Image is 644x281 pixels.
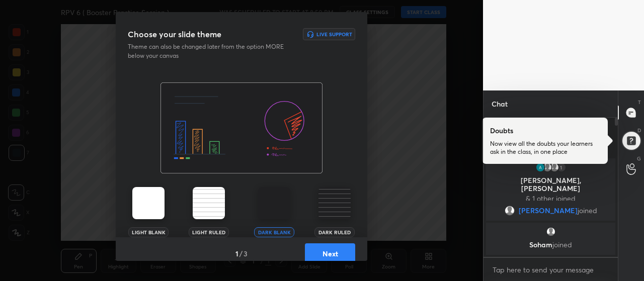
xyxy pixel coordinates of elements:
[638,99,641,106] p: T
[160,82,323,174] img: darkThemeBanner.f801bae7.svg
[637,127,641,134] p: D
[244,248,248,259] h4: 3
[318,187,351,219] img: darkRuledTheme.359fb5fd.svg
[492,176,609,193] p: [PERSON_NAME], [PERSON_NAME]
[578,207,597,215] span: joined
[637,155,641,162] p: G
[189,227,229,237] div: Light Ruled
[549,162,559,172] img: default.png
[519,207,578,215] span: [PERSON_NAME]
[193,187,225,219] img: lightRuledTheme.002cd57a.svg
[235,248,238,259] h4: 1
[535,162,545,172] img: thumbnail.jpg
[505,206,515,216] img: default.png
[128,227,169,237] div: Light Blank
[492,241,609,249] p: Soham
[128,28,221,40] h3: Choose your slide theme
[484,90,516,117] p: Chat
[132,187,165,219] img: lightTheme.5bb83c5b.svg
[484,156,618,257] div: grid
[128,42,291,60] p: Theme can also be changed later from the option MORE below your canvas
[556,162,567,172] div: 1
[254,227,294,237] div: Dark Blank
[314,227,355,237] div: Dark Ruled
[258,187,290,219] img: darkTheme.aa1caeba.svg
[305,243,355,263] button: Next
[552,240,572,249] span: joined
[239,248,243,259] h4: /
[492,195,609,203] p: & 1 other joined
[316,32,352,37] h6: Live Support
[542,162,552,172] img: default.png
[546,227,556,237] img: default.png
